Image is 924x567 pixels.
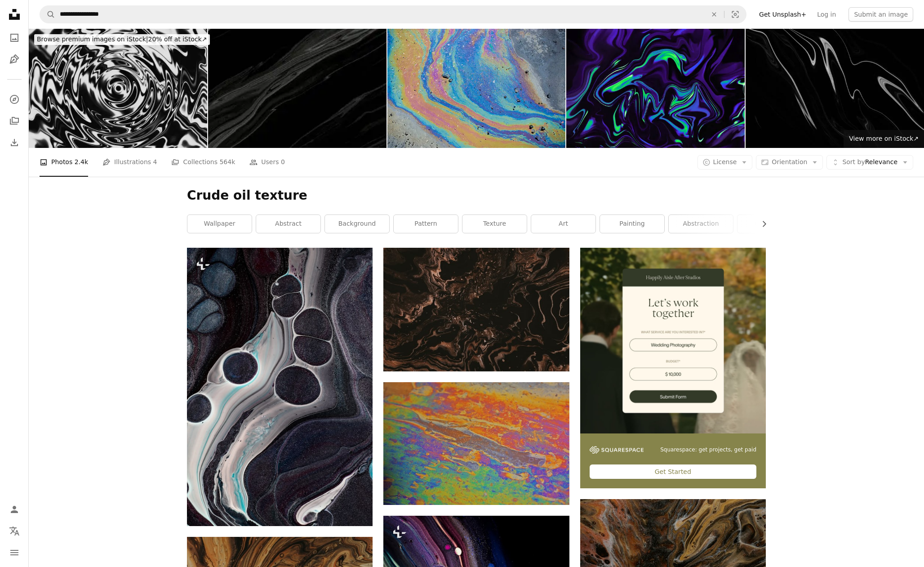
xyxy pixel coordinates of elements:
[187,248,373,527] img: a black and white abstract painting with blue accents
[697,155,753,170] button: License
[383,382,569,505] img: a close up of a piece of art with paint on it
[848,7,913,22] button: Submit an image
[772,158,807,165] span: Orientation
[394,215,458,233] a: pattern
[756,155,823,170] button: Orientation
[40,6,55,23] button: Search Unsplash
[281,157,285,167] span: 0
[724,6,746,23] button: Visual search
[325,215,389,233] a: background
[660,446,756,454] span: Squarespace: get projects, get paid
[580,248,766,489] a: Squarespace: get projects, get paidGet Started
[842,158,865,165] span: Sort by
[737,215,802,233] a: crude oil
[383,305,569,313] a: a close up of a black and brown marble
[219,157,235,167] span: 564k
[29,29,207,148] img: Abstract Spiral Background Black White Vortex Swirl Marble Liquid Pattern Art
[531,215,595,233] a: art
[669,215,733,233] a: abstraction
[187,383,373,391] a: a black and white abstract painting with blue accents
[713,158,737,165] span: License
[590,464,756,479] div: Get Started
[5,544,23,562] button: Menu
[826,155,913,170] button: Sort byRelevance
[812,7,841,22] a: Log in
[5,134,23,152] a: Download History
[5,112,23,130] a: Collections
[256,215,320,233] a: abstract
[5,50,23,68] a: Illustrations
[37,36,148,43] span: Browse premium images on iStock |
[383,439,569,447] a: a close up of a piece of art with paint on it
[208,29,386,148] img: Black white marble oil ink liquid swirl texture for do ceramic counter dark abstract light backgr...
[153,157,157,167] span: 4
[187,188,766,204] h1: Crude oil texture
[600,215,664,233] a: painting
[383,248,569,371] img: a close up of a black and brown marble
[5,90,23,108] a: Explore
[5,522,23,540] button: Language
[249,148,285,177] a: Users 0
[566,29,745,148] img: Marble Colorful Neon Background Ultra Violet Blue Green Black Wavy Pattern Abstract Wave Texture ...
[842,158,897,167] span: Relevance
[746,29,924,148] img: Black white marble oil ink liquid swirl texture for do ceramic counter dark abstract light backgr...
[462,215,527,233] a: texture
[754,7,812,22] a: Get Unsplash+
[102,148,157,177] a: Illustrations 4
[590,446,644,454] img: file-1747939142011-51e5cc87e3c9
[171,148,235,177] a: Collections 564k
[580,248,766,433] img: file-1747939393036-2c53a76c450aimage
[29,29,215,50] a: Browse premium images on iStock|20% off at iStock↗
[37,36,207,43] span: 20% off at iStock ↗
[187,215,252,233] a: wallpaper
[5,29,23,47] a: Photos
[844,130,924,148] a: View more on iStock↗
[40,5,746,23] form: Find visuals sitewide
[5,500,23,518] a: Log in / Sign up
[387,29,566,148] img: Oil Slick
[704,6,724,23] button: Clear
[849,135,919,142] span: View more on iStock ↗
[756,215,766,233] button: scroll list to the right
